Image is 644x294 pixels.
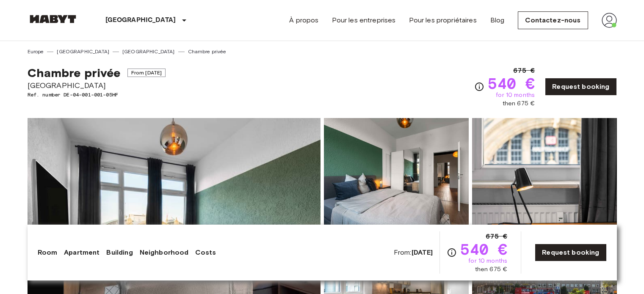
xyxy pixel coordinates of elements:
a: Chambre privée [188,48,227,55]
a: Request booking [535,244,606,261]
span: then 675 € [503,99,535,108]
a: Neighborhood [140,247,189,258]
span: for 10 months [496,91,535,99]
img: Picture of unit DE-04-001-001-05HF [472,118,617,229]
span: 675 € [486,231,507,242]
span: 540 € [488,76,535,91]
img: Picture of unit DE-04-001-001-05HF [324,118,469,229]
a: [GEOGRAPHIC_DATA] [122,48,175,55]
b: [DATE] [412,248,433,256]
a: Blog [490,15,505,25]
img: avatar [602,13,617,28]
span: for 10 months [468,257,507,265]
a: À propos [289,15,318,25]
a: Pour les entreprises [332,15,395,25]
a: Building [106,247,133,258]
span: Ref. number DE-04-001-001-05HF [28,91,166,99]
a: Room [38,247,58,258]
span: From: [394,248,433,257]
a: Contactez-nous [518,11,588,29]
a: Apartment [64,247,100,258]
span: 540 € [460,242,507,257]
a: [GEOGRAPHIC_DATA] [57,48,109,55]
span: Chambre privée [28,66,121,80]
a: Europe [28,48,44,55]
p: [GEOGRAPHIC_DATA] [105,15,176,25]
svg: Check cost overview for full price breakdown. Please note that discounts apply to new joiners onl... [474,82,484,92]
svg: Check cost overview for full price breakdown. Please note that discounts apply to new joiners onl... [447,247,457,258]
span: 675 € [513,66,535,76]
img: Habyt [28,15,78,23]
span: then 675 € [475,265,508,274]
a: Pour les propriétaires [409,15,476,25]
a: Request booking [545,78,616,96]
a: Costs [195,247,216,258]
span: From [DATE] [127,69,166,77]
span: [GEOGRAPHIC_DATA] [28,80,166,91]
